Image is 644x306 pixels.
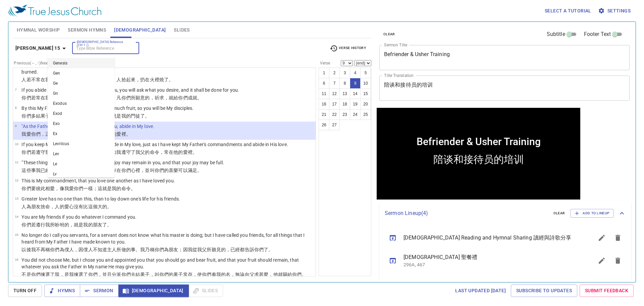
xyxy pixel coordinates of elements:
button: 24 [350,109,361,120]
p: "As the Father loved Me, I also have loved you; abide in My love. [21,123,154,130]
wg906: 在 [88,77,174,82]
button: 4 [350,68,361,78]
wg5213: 裡面 [102,95,202,100]
wg3450: 了。 [102,222,112,227]
span: Verse History [330,44,366,52]
button: 9 [350,78,361,89]
wg5209: 一樣；這 [83,186,136,191]
wg1473: 揀選了 [74,272,307,277]
wg5087: 你們 [121,272,307,277]
wg154: 甚麼，他就賜給 [259,272,307,277]
wg2443: 我 [93,168,202,173]
wg2531: 我愛 [64,186,136,191]
wg2532: 是 [116,113,150,119]
wg5209: ，正如 [41,131,131,137]
wg1699: 的命令 [116,186,136,191]
p: "These things I have spoken to you, that My joy may remain in you, and that your joy may be full. [21,159,224,166]
wg3101: 了。 [140,113,150,119]
button: 5 [360,68,371,78]
wg4442: 裡燒了 [155,77,174,82]
wg2076: 我 [112,186,136,191]
li: Gen [48,68,115,78]
button: 21 [319,109,329,120]
p: 你們若 [21,94,239,101]
p: 你們多 [21,113,194,119]
wg1699: 的愛 [112,131,131,137]
wg5210: 若 [31,222,112,227]
wg1722: ，凡 [112,95,202,100]
wg5026: 大的。 [98,204,112,209]
wg1722: 裡 [188,149,197,155]
wg1519: 火 [150,77,174,82]
li: Exodus [48,98,115,108]
wg3306: 我 [45,77,173,82]
span: 7 [15,88,16,91]
wg2545: 。 [169,77,173,82]
wg3739: 聽見 [212,247,273,252]
wg2532: 常在 [83,95,202,100]
wg1437: 遵行 [36,222,112,227]
li: Lv [48,169,115,179]
p: Greater love has no one than this, than to lay down one's life for his friends. [21,195,180,202]
wg5213: 心裡 [131,168,202,173]
button: 22 [329,109,340,120]
wg5100: 若不 [26,77,174,82]
p: No longer do I call you servants, for a servant does not know what his master is doing; but I hav... [21,232,314,245]
wg3450: 的話 [69,95,202,100]
button: Verse History [326,43,370,53]
wg2532: 分派 [112,272,306,277]
wg1722: 的愛 [178,149,197,155]
span: Select a tutorial [545,7,591,15]
wg1107: 你們 [254,247,273,252]
textarea: 陪谈和接待员的培训 [384,82,625,94]
p: 以後我不 [21,246,314,253]
button: 15 [360,88,371,99]
p: This is My commandment, that you love one another as I have loved you. [21,177,175,184]
input: Type Bible Reference [74,44,126,52]
p: Sermon Lineup ( 4 ) [385,209,548,217]
wg1586: 你們 [88,272,307,277]
wg2980: ，是要叫 [74,168,202,173]
p: If anyone does not abide in Me, he is cast out as a branch and is withered; and they gather them ... [21,62,314,75]
span: 13 [15,196,18,200]
wg2814: 丟 [83,77,173,82]
wg3306: 你們 [93,95,202,100]
wg5101: 。我乃 [136,247,273,252]
wg3004: 你們 [50,247,273,252]
span: Turn Off [13,287,37,295]
label: Verse [319,61,330,65]
wg1492: 知道 [98,247,273,252]
wg2531: 我 [116,149,197,155]
wg235: 我 [69,272,307,277]
wg1437: 常在 [36,95,202,100]
wg5342: 果子 [41,113,150,119]
button: 8 [339,78,350,89]
wg1401: 不 [93,247,273,252]
label: Previous (←, ↑) Next (→, ↓) [14,61,60,65]
wg4160: 我 [45,222,112,227]
wg4183: 結 [36,113,150,119]
wg5479: 可以滿足 [178,168,202,173]
wg5216: 的喜樂 [164,168,202,173]
wg1473: 遵守了 [121,149,197,155]
span: Slides [174,26,190,34]
p: 你們若 [21,149,288,156]
wg3844: 我 [197,247,273,252]
wg1785: ，就常在 [64,149,197,155]
wg4863: ，扔 [136,77,173,82]
wg1698: 裡面 [50,95,202,100]
span: Add to Lineup [575,210,609,216]
textarea: Befriender & Usher Training [384,51,625,64]
span: [DEMOGRAPHIC_DATA] [124,287,183,295]
wg2962: 所做 [116,247,273,252]
wg1392: ，你們也就 [93,113,150,119]
wg4487: 也 [78,95,202,100]
p: 人 [21,203,180,210]
wg1785: 。 [131,186,136,191]
button: 26 [319,120,329,130]
wg1722: ，正如 [102,149,197,155]
wg1096: 我 [121,113,150,119]
wg1437: 你們所願意 [121,95,202,100]
wg1586: ，並且 [98,272,307,277]
wg154: ，就 [164,95,202,100]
